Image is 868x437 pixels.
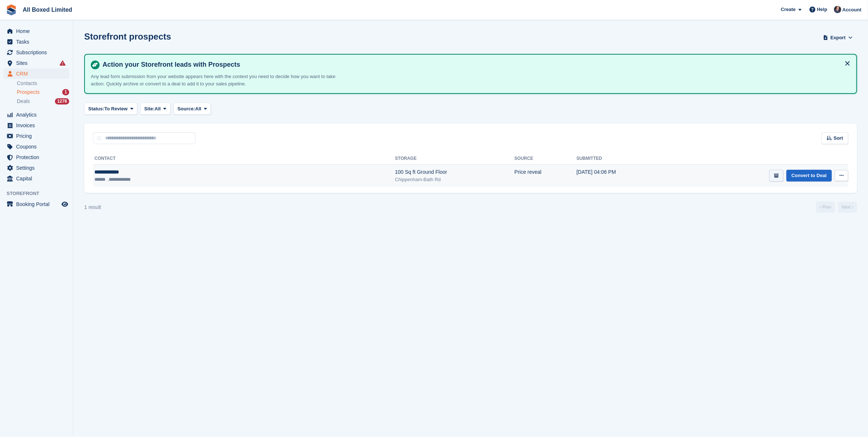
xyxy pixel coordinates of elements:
span: Invoices [16,120,60,131]
button: Status: To Review [84,103,137,115]
div: 1 [62,89,69,95]
a: menu [4,173,69,184]
a: Preview store [60,200,69,209]
a: menu [4,163,69,173]
div: 1278 [55,98,69,104]
td: [DATE] 04:06 PM [577,165,667,187]
span: Protection [16,152,60,162]
button: Export [822,32,854,44]
button: Source: All [174,103,211,115]
span: Settings [16,163,60,173]
a: menu [4,152,69,162]
span: CRM [16,69,60,79]
span: To Review [104,105,127,113]
a: Convert to Deal [786,170,832,182]
span: Create [781,6,796,13]
span: Sites [16,58,60,68]
div: 1 result [84,203,101,211]
img: Dan Goss [834,6,841,13]
th: Contact [93,153,395,165]
span: Pricing [16,131,60,141]
a: menu [4,58,69,68]
span: All [195,105,201,113]
h4: Action your Storefront leads with Prospects [100,60,850,69]
div: 100 Sq ft Ground Floor [395,168,514,176]
span: Storefront [7,190,73,197]
span: Tasks [16,37,60,47]
a: Next [838,202,857,213]
span: Site: [144,105,154,113]
th: Storage [395,153,514,165]
a: Contacts [17,80,69,87]
nav: Page [815,202,858,213]
span: Analytics [16,110,60,120]
span: Sort [834,135,843,142]
span: Deals [17,98,30,105]
span: Booking Portal [16,199,60,209]
span: Source: [178,105,195,113]
h1: Storefront prospects [84,32,171,41]
th: Source [514,153,576,165]
td: Price reveal [514,165,576,187]
span: Status: [88,105,104,113]
div: Chippenham-Bath Rd [395,176,514,183]
span: Help [817,6,827,13]
a: menu [4,131,69,141]
a: Previous [816,202,835,213]
span: Subscriptions [16,47,60,58]
img: stora-icon-8386f47178a22dfd0bd8f6a31ec36ba5ce8667c1dd55bd0f319d3a0aa187defe.svg [6,4,17,15]
p: Any lead form submission from your website appears here with the context you need to decide how y... [91,73,347,87]
a: menu [4,199,69,209]
span: Coupons [16,142,60,152]
span: Account [842,6,861,14]
a: Prospects 1 [17,88,69,96]
span: Prospects [17,89,40,96]
th: Submitted [577,153,667,165]
a: menu [4,142,69,152]
a: All Boxed Limited [20,4,75,16]
a: menu [4,69,69,79]
a: menu [4,37,69,47]
span: Export [831,34,846,41]
span: Home [16,26,60,36]
span: All [154,105,161,113]
a: menu [4,47,69,58]
span: Capital [16,173,60,184]
a: menu [4,110,69,120]
a: menu [4,120,69,131]
button: Site: All [140,103,171,115]
a: Deals 1278 [17,98,69,105]
i: Smart entry sync failures have occurred [60,60,66,66]
a: menu [4,26,69,36]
